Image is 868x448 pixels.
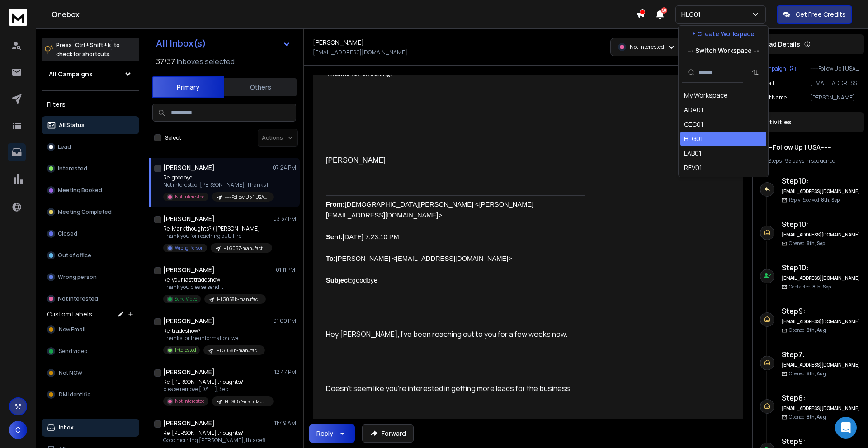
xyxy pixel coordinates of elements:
button: Not Interested [42,290,139,308]
p: Not Interested [58,295,98,302]
p: Lead [58,143,71,151]
p: Reply Received [789,197,840,203]
p: Send Video [175,296,197,302]
button: Meeting Completed [42,203,139,221]
span: 8th, Sep [807,240,825,246]
label: Select [165,134,181,141]
button: + Create Workspace [679,26,768,42]
button: Meeting Booked [42,181,139,199]
h6: Step 10 : [782,262,861,273]
span: 8th, Aug [807,327,826,333]
h6: [EMAIL_ADDRESS][DOMAIN_NAME] [782,318,861,325]
p: Re: [PERSON_NAME] thoughts? [163,378,272,386]
h6: [EMAIL_ADDRESS][DOMAIN_NAME] [782,188,861,195]
div: Reply [316,429,333,438]
div: Doesn’t seem like you’re interested in getting more leads for the business. [326,383,590,394]
p: Opened [789,414,826,420]
p: HLG057-manufacturing-coldlistrevival [223,245,267,252]
h1: [PERSON_NAME] [313,38,364,47]
p: Meeting Booked [58,187,102,194]
span: 8th, Aug [807,370,826,377]
p: HLG01 [681,10,704,19]
h6: Step 10 : [782,175,861,186]
p: Thank you for reaching out. The [163,232,272,240]
button: Primary [152,76,224,98]
button: New Email [42,321,139,339]
p: Re: your last tradeshow [163,276,266,283]
span: 8th, Aug [807,414,826,420]
h6: Step 9 : [782,436,861,447]
p: 11:49 AM [274,420,296,427]
p: HLG057-manufacturing-coldlistrevival [225,398,268,405]
div: [PERSON_NAME] [326,155,590,166]
div: ADA01 [684,105,703,114]
p: Not interested, [PERSON_NAME]. Thanks for [163,181,272,189]
button: Out of office [42,246,139,264]
h1: [PERSON_NAME] [163,265,215,274]
p: Contacted [789,283,831,290]
button: Interested [42,160,139,178]
h1: [PERSON_NAME] [163,163,215,172]
p: HLG058b-manufacturers [216,347,259,354]
p: First Name [760,94,787,101]
h1: ------Follow Up 1 USA------ [762,143,859,152]
button: All Inbox(s) [149,34,298,52]
p: Interested [175,347,196,354]
p: Campaign [760,65,786,72]
p: Inbox [59,424,74,431]
h6: [EMAIL_ADDRESS][DOMAIN_NAME] [782,275,861,282]
p: 01:11 PM [276,266,296,274]
p: ------Follow Up 1 USA------ [810,65,861,72]
p: 03:37 PM [273,215,296,222]
div: Activities [756,112,864,132]
h6: [EMAIL_ADDRESS][DOMAIN_NAME] [782,362,861,368]
h6: [EMAIL_ADDRESS][DOMAIN_NAME] [782,405,861,412]
p: Opened [789,370,826,377]
h1: [PERSON_NAME] [163,419,215,428]
p: Wrong person [58,274,97,281]
p: [EMAIL_ADDRESS][DOMAIN_NAME] [313,49,407,56]
h6: Step 7 : [782,349,861,360]
span: Not NOW [59,369,82,377]
h1: Onebox [52,9,636,20]
p: Not Interested [630,43,664,51]
h1: [PERSON_NAME] [163,316,215,325]
p: [EMAIL_ADDRESS][DOMAIN_NAME] [810,80,861,87]
button: Reply [309,424,355,443]
button: Sort by Sort A-Z [746,64,764,82]
p: please remove [DATE], Sep [163,386,272,393]
p: 07:24 PM [273,164,296,171]
p: 12:47 PM [274,368,296,376]
p: [PERSON_NAME] [810,94,861,101]
p: Not Interested [175,398,205,405]
font: [DEMOGRAPHIC_DATA][PERSON_NAME] <[PERSON_NAME][EMAIL_ADDRESS][DOMAIN_NAME]> [DATE] 7:23:10 PM [PE... [326,201,533,284]
h1: [PERSON_NAME] [163,214,215,223]
p: + Create Workspace [692,29,755,38]
b: Sent: [326,233,343,241]
span: 50 [661,7,667,14]
button: Others [224,77,297,97]
span: 8th, Sep [812,283,831,290]
button: Wrong person [42,268,139,286]
p: Wrong Person [175,245,203,251]
div: LAB01 [684,149,702,158]
p: Lead Details [762,40,800,49]
h6: Step 10 : [782,219,861,230]
h6: Step 9 : [782,306,861,316]
button: Closed [42,225,139,243]
button: All Status [42,116,139,134]
p: Re: [PERSON_NAME] thoughts? [163,429,272,437]
p: Out of office [58,252,91,259]
span: Ctrl + Shift + k [74,40,112,50]
h6: Step 8 : [782,392,861,403]
span: DM identified [59,391,94,398]
p: Opened [789,240,825,247]
h1: All Campaigns [49,70,93,79]
span: New Email [59,326,85,333]
p: Press to check for shortcuts. [56,41,120,59]
span: 10 Steps [762,157,782,165]
b: To: [326,255,336,262]
p: Re: goodbye [163,174,272,181]
div: Hey [PERSON_NAME], I’ve been reaching out to you for a few weeks now. [326,329,590,340]
p: Thanks for the information, we [163,335,265,342]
